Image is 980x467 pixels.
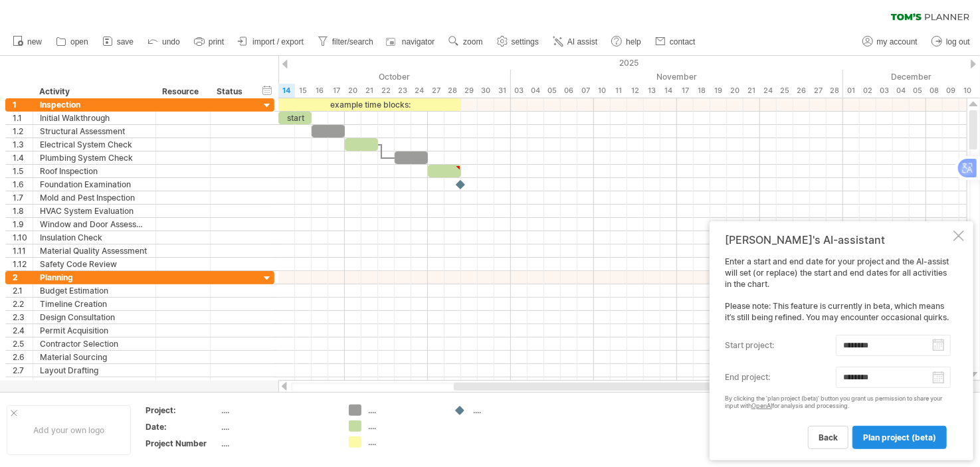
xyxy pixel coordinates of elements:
[819,432,838,442] span: back
[626,37,641,47] span: help
[725,256,951,448] div: Enter a start and end date for your project and the AI-assist will set (or replace) the start and...
[725,335,836,356] label: start project:
[27,37,42,47] span: new
[40,337,149,350] div: Contractor Selection
[221,421,333,432] div: ....
[312,84,328,98] div: Thursday, 16 October 2025
[627,84,644,98] div: Wednesday, 12 November 2025
[959,84,976,98] div: Wednesday, 10 December 2025
[444,84,461,98] div: Tuesday, 28 October 2025
[743,84,760,98] div: Friday, 21 November 2025
[295,84,312,98] div: Wednesday, 15 October 2025
[146,405,219,416] div: Project:
[13,271,33,284] div: 2
[594,84,611,98] div: Monday, 10 November 2025
[209,37,224,47] span: print
[877,37,918,47] span: my account
[395,84,411,98] div: Thursday, 23 October 2025
[278,112,312,124] div: start
[40,351,149,363] div: Material Sourcing
[13,191,33,204] div: 1.7
[402,37,435,47] span: navigator
[13,138,33,151] div: 1.3
[926,84,943,98] div: Monday, 8 December 2025
[494,84,511,98] div: Friday, 31 October 2025
[793,84,810,98] div: Wednesday, 26 November 2025
[544,84,561,98] div: Wednesday, 5 November 2025
[40,218,149,231] div: Window and Door Assessment
[13,112,33,124] div: 1.1
[278,84,295,98] div: Tuesday, 14 October 2025
[40,125,149,138] div: Structural Assessment
[561,84,577,98] div: Thursday, 6 November 2025
[70,37,88,47] span: open
[694,84,710,98] div: Tuesday, 18 November 2025
[810,84,827,98] div: Thursday, 27 November 2025
[314,33,377,50] a: filter/search
[221,438,333,449] div: ....
[843,84,860,98] div: Monday, 1 December 2025
[611,84,627,98] div: Tuesday, 11 November 2025
[445,33,486,50] a: zoom
[876,84,893,98] div: Wednesday, 3 December 2025
[725,395,951,410] div: By clicking the 'plan project (beta)' button you grant us permission to share your input with for...
[40,271,149,284] div: Planning
[278,98,461,111] div: example time blocks:
[252,37,304,47] span: import / export
[13,298,33,310] div: 2.2
[13,178,33,191] div: 1.6
[13,125,33,138] div: 1.2
[361,84,378,98] div: Tuesday, 21 October 2025
[40,178,149,191] div: Foundation Examination
[461,84,478,98] div: Wednesday, 29 October 2025
[727,84,743,98] div: Thursday, 20 November 2025
[428,84,444,98] div: Monday, 27 October 2025
[129,70,511,84] div: October 2025
[652,33,700,50] a: contact
[13,165,33,177] div: 1.5
[13,218,33,231] div: 1.9
[463,37,482,47] span: zoom
[39,85,148,98] div: Activity
[117,37,134,47] span: save
[13,284,33,297] div: 2.1
[40,112,149,124] div: Initial Walkthrough
[191,33,228,50] a: print
[860,84,876,98] div: Tuesday, 2 December 2025
[13,231,33,244] div: 1.10
[528,84,544,98] div: Tuesday, 4 November 2025
[40,138,149,151] div: Electrical System Check
[40,311,149,324] div: Design Consultation
[677,84,694,98] div: Monday, 17 November 2025
[378,84,395,98] div: Wednesday, 22 October 2025
[40,165,149,177] div: Roof Inspection
[751,402,772,409] a: OpenAI
[368,405,441,416] div: ....
[162,37,180,47] span: undo
[235,33,308,50] a: import / export
[946,37,970,47] span: log out
[725,233,951,246] div: [PERSON_NAME]'s AI-assistant
[384,33,439,50] a: navigator
[725,367,836,388] label: end project:
[332,37,373,47] span: filter/search
[40,377,149,390] div: Scope Definition
[40,298,149,310] div: Timeline Creation
[473,405,545,416] div: ....
[13,377,33,390] div: 2.8
[943,84,959,98] div: Tuesday, 9 December 2025
[13,244,33,257] div: 1.11
[577,84,594,98] div: Friday, 7 November 2025
[511,70,843,84] div: November 2025
[40,324,149,337] div: Permit Acquisition
[777,84,793,98] div: Tuesday, 25 November 2025
[146,438,219,449] div: Project Number
[910,84,926,98] div: Friday, 5 December 2025
[40,191,149,204] div: Mold and Pest Inspection
[13,311,33,324] div: 2.3
[13,364,33,377] div: 2.7
[852,426,947,449] a: plan project (beta)
[13,151,33,164] div: 1.4
[608,33,645,50] a: help
[549,33,601,50] a: AI assist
